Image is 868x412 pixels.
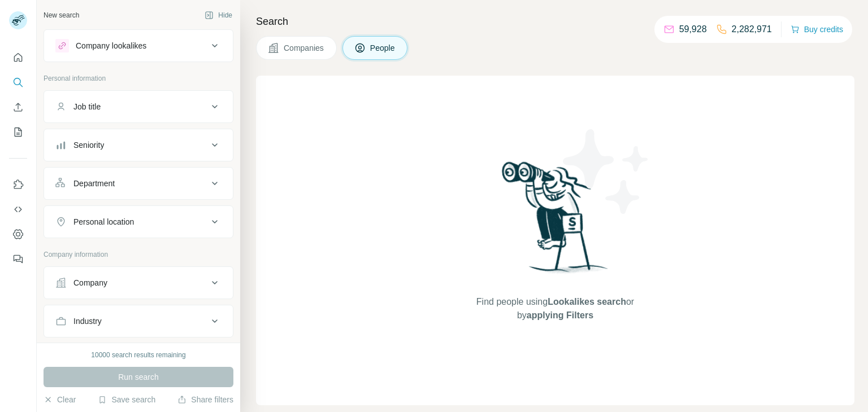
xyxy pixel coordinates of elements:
[177,394,233,405] button: Share filters
[732,23,772,36] p: 2,282,971
[9,174,27,195] button: Use Surfe on LinkedIn
[44,93,233,120] button: Job title
[9,47,27,68] button: Quick start
[527,310,593,320] span: applying Filters
[44,308,233,335] button: Industry
[9,224,27,244] button: Dashboard
[9,72,27,93] button: Search
[44,394,76,405] button: Clear
[73,216,134,227] div: Personal location
[44,10,79,20] div: New search
[555,121,657,222] img: Surfe Illustration - Stars
[44,73,233,84] p: Personal information
[284,42,325,54] span: Companies
[44,269,233,296] button: Company
[465,295,645,322] span: Find people using or by
[44,132,233,159] button: Seniority
[98,394,155,405] button: Save search
[44,170,233,197] button: Department
[73,178,115,189] div: Department
[370,42,396,54] span: People
[9,97,27,117] button: Enrich CSV
[679,23,707,36] p: 59,928
[73,101,101,112] div: Job title
[73,277,107,288] div: Company
[44,249,233,260] p: Company information
[197,7,240,24] button: Hide
[9,249,27,269] button: Feedback
[791,21,843,37] button: Buy credits
[497,159,614,284] img: Surfe Illustration - Woman searching with binoculars
[76,40,146,51] div: Company lookalikes
[9,122,27,142] button: My lists
[256,14,854,29] h4: Search
[548,297,626,306] span: Lookalikes search
[44,32,233,59] button: Company lookalikes
[44,208,233,235] button: Personal location
[73,315,102,327] div: Industry
[73,139,104,151] div: Seniority
[9,199,27,220] button: Use Surfe API
[91,350,185,360] div: 10000 search results remaining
